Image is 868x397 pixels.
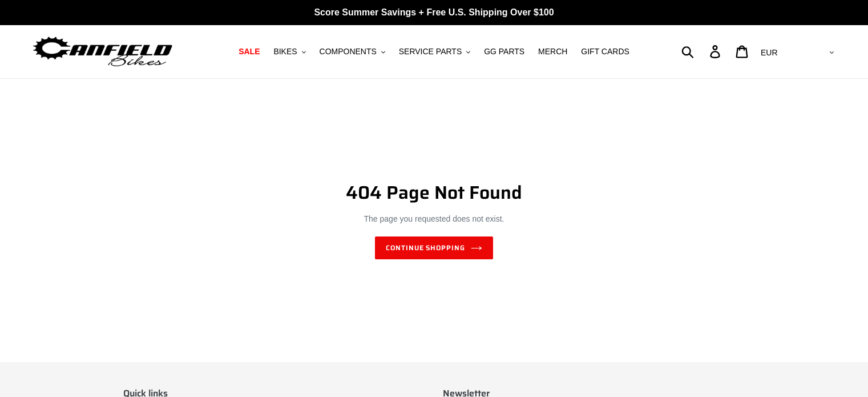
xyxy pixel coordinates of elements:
a: SALE [233,44,265,59]
button: COMPONENTS [314,44,391,59]
a: GG PARTS [478,44,530,59]
span: MERCH [538,47,567,57]
span: GG PARTS [484,47,524,57]
span: GIFT CARDS [581,47,629,57]
p: The page you requested does not exist. [155,213,714,225]
button: BIKES [268,44,311,59]
a: Continue shopping [375,236,493,259]
span: COMPONENTS [320,47,377,57]
a: MERCH [532,44,573,59]
span: BIKES [273,47,297,57]
button: SERVICE PARTS [393,44,476,59]
h1: 404 Page Not Found [155,182,714,203]
span: SERVICE PARTS [399,47,462,57]
input: Search [688,39,717,64]
img: Canfield Bikes [31,34,174,70]
span: SALE [239,47,260,57]
a: GIFT CARDS [575,44,635,59]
